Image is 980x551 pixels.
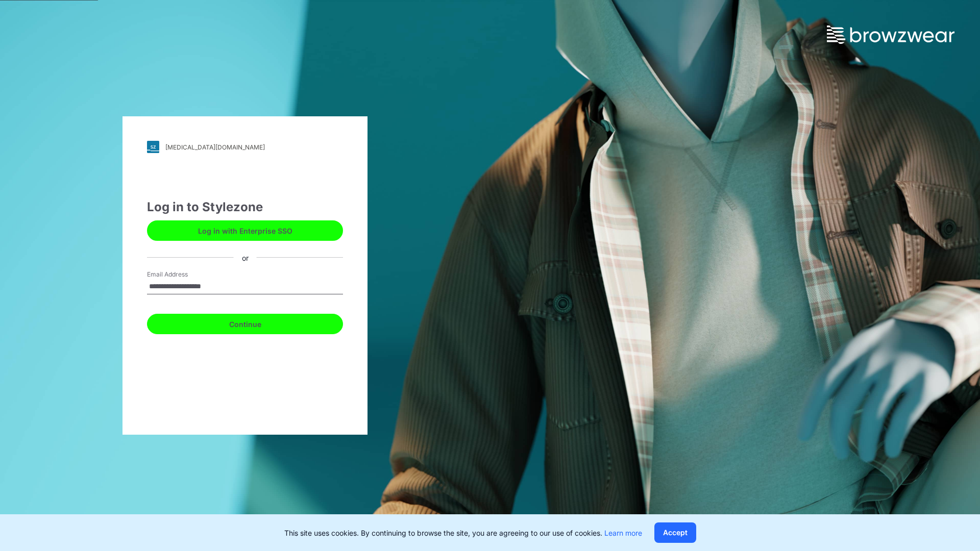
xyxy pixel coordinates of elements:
img: browzwear-logo.73288ffb.svg [827,26,954,44]
p: This site uses cookies. By continuing to browse the site, you are agreeing to our use of cookies. [284,528,642,538]
label: Email Address [147,270,218,279]
img: svg+xml;base64,PHN2ZyB3aWR0aD0iMjgiIGhlaWdodD0iMjgiIHZpZXdCb3g9IjAgMCAyOCAyOCIgZmlsbD0ibm9uZSIgeG... [147,141,159,153]
a: Learn more [604,529,642,537]
div: Log in to Stylezone [147,198,343,216]
div: [MEDICAL_DATA][DOMAIN_NAME] [165,143,265,151]
a: [MEDICAL_DATA][DOMAIN_NAME] [147,141,343,153]
button: Accept [654,522,696,543]
div: or [234,252,257,263]
button: Continue [147,314,343,334]
button: Log in with Enterprise SSO [147,220,343,241]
